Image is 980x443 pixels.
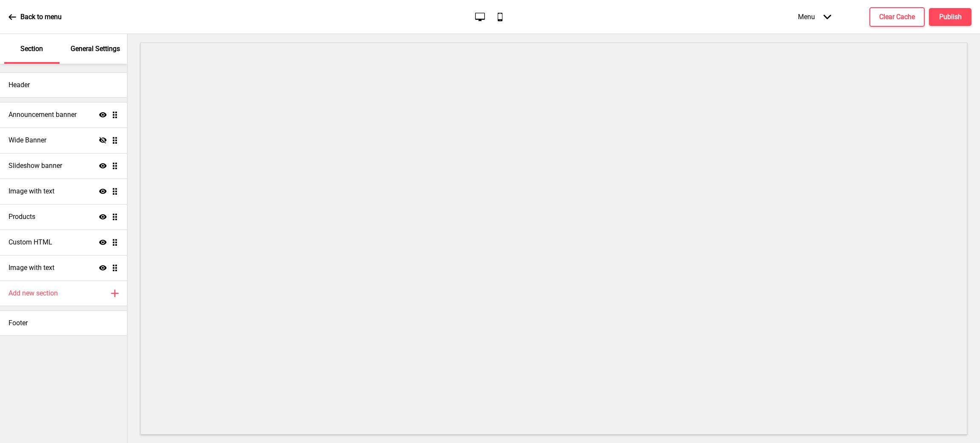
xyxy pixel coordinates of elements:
p: Back to menu [20,12,62,22]
div: Menu [789,4,840,29]
h4: Announcement banner [9,110,77,119]
button: Clear Cache [869,7,925,27]
a: Back to menu [9,6,62,28]
button: Publish [929,8,971,26]
h4: Wide Banner [9,136,46,145]
h4: Image with text [9,263,54,273]
h4: Clear Cache [879,12,915,22]
h4: Custom HTML [9,238,52,247]
h4: Products [9,212,35,221]
h4: Publish [939,12,962,22]
p: General Settings [71,44,120,54]
h4: Add new section [9,289,58,298]
h4: Header [9,80,30,90]
h4: Slideshow banner [9,161,62,170]
h4: Image with text [9,187,54,196]
h4: Footer [9,318,28,328]
p: Section [20,44,43,54]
